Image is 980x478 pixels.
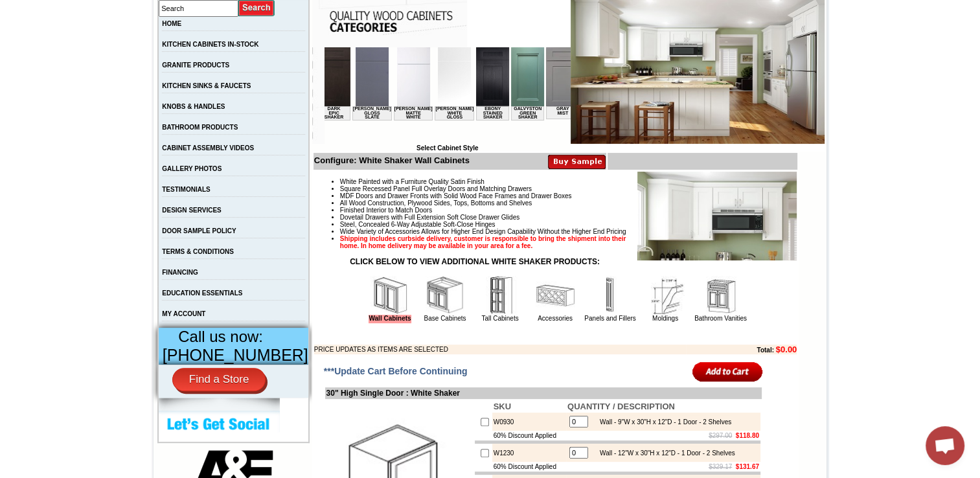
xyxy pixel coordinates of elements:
a: GRANITE PRODUCTS [162,62,229,69]
b: Configure: White Shaker Wall Cabinets [314,155,470,165]
a: Wall Cabinets [369,315,411,323]
a: DESIGN SERVICES [162,207,222,214]
a: KITCHEN CABINETS IN-STOCK [162,41,258,48]
td: PRICE UPDATES AS ITEMS ARE SELECTED [314,345,686,354]
a: KNOBS & HANDLES [162,103,225,110]
img: Base Cabinets [426,276,464,315]
a: MY ACCOUNT [162,310,205,317]
a: Moldings [652,315,678,322]
li: All Wood Construction, Plywood Sides, Tops, Bottoms and Shelves [340,199,797,207]
a: Accessories [538,315,573,322]
td: 60% Discount Applied [492,462,566,472]
img: Wall Cabinets [370,276,409,315]
td: Gray Mist [222,59,255,72]
td: Galvyston Green Shaker [187,59,220,73]
a: DOOR SAMPLE POLICY [162,227,236,234]
b: SKU [494,402,511,411]
li: Dovetail Drawers with Full Extension Soft Close Drawer Glides [340,214,797,221]
img: Accessories [536,276,575,315]
b: $118.80 [736,432,759,439]
li: Finished Interior to Match Doors [340,207,797,214]
a: TESTIMONIALS [162,186,210,193]
td: [PERSON_NAME] White Gloss [110,59,150,73]
td: 60% Discount Applied [492,431,566,440]
span: Call us now: [178,328,263,345]
a: BATHROOM PRODUCTS [162,124,238,131]
span: ***Update Cart Before Continuing [324,366,468,376]
img: spacer.gif [220,36,222,37]
b: Total: [757,347,773,354]
td: W1230 [492,444,566,462]
td: W0930 [492,413,566,431]
b: QUANTITY / DESCRIPTION [567,402,675,411]
a: GALLERY PHOTOS [162,165,222,172]
li: White Painted with a Furniture Quality Satin Finish [340,178,797,185]
img: Bathroom Vanities [701,276,740,315]
td: 30" High Single Door : White Shaker [325,387,762,399]
b: $0.00 [776,345,797,354]
div: Wall - 12"W x 30"H x 12"D - 1 Door - 2 Shelves [593,450,735,457]
li: Square Recessed Panel Full Overlay Doors and Matching Drawers [340,185,797,192]
strong: Shipping includes curbside delivery, customer is responsible to bring the shipment into their hom... [340,235,626,249]
img: spacer.gif [26,36,28,37]
a: TERMS & CONDITIONS [162,248,234,255]
s: $297.00 [709,432,732,439]
img: Tall Cabinets [481,276,519,315]
img: spacer.gif [150,36,152,37]
a: Base Cabinets [424,315,466,322]
div: Open chat [926,426,964,465]
b: $131.67 [736,463,759,470]
a: KITCHEN SINKS & FAUCETS [162,82,251,89]
a: EDUCATION ESSENTIALS [162,290,242,297]
a: Find a Store [172,368,266,391]
img: spacer.gif [185,36,187,37]
span: [PHONE_NUMBER] [163,346,308,364]
img: spacer.gif [108,36,110,37]
li: Wide Variety of Accessories Allows for Higher End Design Capability Without the Higher End Pricing [340,228,797,235]
td: [PERSON_NAME] Matte White [69,59,109,73]
strong: CLICK BELOW TO VIEW ADDITIONAL WHITE SHAKER PRODUCTS: [350,257,600,266]
s: $329.17 [709,463,732,470]
a: Panels and Fillers [584,315,635,322]
a: HOME [162,20,181,27]
input: Add to Cart [692,361,763,382]
img: Panels and Fillers [591,276,630,315]
td: [PERSON_NAME] Gloss Slate [28,59,67,73]
li: MDF Doors and Drawer Fronts with Solid Wood Face Frames and Drawer Boxes [340,192,797,199]
a: FINANCING [162,269,198,276]
img: Product Image [637,172,797,260]
iframe: Browser incompatible [325,47,571,144]
a: CABINET ASSEMBLY VIDEOS [162,144,254,152]
div: Wall - 9"W x 30"H x 12"D - 1 Door - 2 Shelves [593,418,731,426]
td: Ebony Stained Shaker [152,59,185,73]
b: Select Cabinet Style [416,144,479,152]
li: Steel, Concealed 6-Way Adjustable Soft-Close Hinges [340,221,797,228]
img: Moldings [646,276,685,315]
img: spacer.gif [67,36,69,37]
a: Tall Cabinets [481,315,518,322]
a: Bathroom Vanities [694,315,747,322]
